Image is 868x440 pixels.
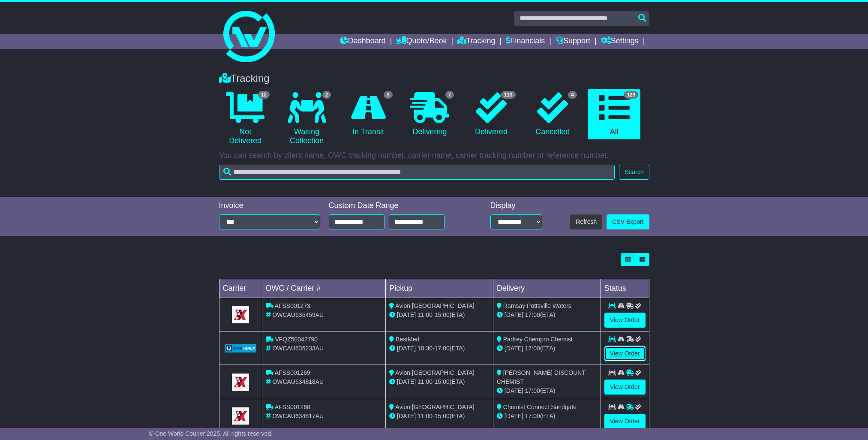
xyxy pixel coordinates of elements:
span: VFQZ50042790 [275,336,318,343]
td: Pickup [386,279,493,298]
span: BestMed [396,336,419,343]
span: OWCAU634818AU [272,378,324,385]
div: - (ETA) [389,412,490,421]
a: Quote/Book [396,34,447,49]
div: - (ETA) [389,344,490,353]
td: OWC / Carrier # [262,279,386,298]
span: 15:00 [435,378,450,385]
a: 7 Delivering [403,89,456,140]
span: 11:00 [417,413,432,419]
span: 17:00 [525,387,540,394]
a: View Order [604,346,646,361]
a: Support [556,34,590,49]
span: AFSS001273 [275,302,310,309]
div: (ETA) [497,386,597,395]
span: [DATE] [397,413,416,419]
a: View Order [604,313,646,328]
div: (ETA) [497,412,597,421]
span: Avion [GEOGRAPHIC_DATA] [395,302,474,309]
td: Carrier [219,279,262,298]
span: [DATE] [505,413,523,419]
button: Refresh [570,214,602,229]
a: 3 In Transit [342,89,394,140]
span: 17:00 [525,345,540,352]
span: [DATE] [505,345,523,352]
span: 7 [445,91,454,99]
a: Settings [601,34,639,49]
a: 129 All [588,89,640,140]
div: Custom Date Range [329,201,466,211]
a: 2 Waiting Collection [280,89,333,149]
span: 4 [568,91,577,99]
a: 12 Not Delivered [219,89,272,149]
td: Status [601,279,649,298]
span: [DATE] [397,345,416,352]
span: Ramsay Pottsville Waters [503,302,571,309]
span: AFSS001268 [275,404,310,410]
a: Financials [506,34,545,49]
span: © One World Courier 2025. All rights reserved. [149,430,273,437]
span: OWCAU634817AU [272,413,324,419]
span: [DATE] [505,311,523,318]
a: Dashboard [340,34,386,49]
div: Tracking [215,72,654,85]
span: 17:00 [525,311,540,318]
span: [DATE] [505,387,523,394]
span: OWCAU635459AU [272,311,324,318]
span: 10:30 [417,345,432,352]
p: You can search by client name, OWC tracking number, carrier name, carrier tracking number or refe... [219,151,649,160]
span: Avion [GEOGRAPHIC_DATA] [395,369,474,376]
a: View Order [604,380,646,395]
div: - (ETA) [389,377,490,386]
a: Tracking [457,34,495,49]
span: Chemist Connect Sandgate [503,404,577,410]
span: 11:00 [417,378,432,385]
img: GetCarrierServiceLogo [232,306,249,323]
a: View Order [604,414,646,429]
span: 12 [258,91,270,99]
span: Parfrey Chempro Chemist [503,336,573,343]
span: 15:00 [435,413,450,419]
img: GetCarrierServiceLogo [232,374,249,391]
a: 113 Delivered [465,89,517,140]
div: (ETA) [497,310,597,319]
span: 113 [501,91,516,99]
span: 15:00 [435,311,450,318]
div: (ETA) [497,344,597,353]
div: - (ETA) [389,310,490,319]
span: [PERSON_NAME] DISCOUNT CHEMIST [497,369,586,385]
img: GetCarrierServiceLogo [225,344,257,353]
span: [DATE] [397,378,416,385]
td: Delivery [493,279,601,298]
button: Search [619,165,649,180]
a: 4 Cancelled [526,89,579,140]
div: Display [490,201,542,211]
span: 3 [384,91,393,99]
span: AFSS001269 [275,369,310,376]
span: 17:00 [525,413,540,419]
span: 2 [322,91,331,99]
div: Invoice [219,201,320,211]
span: OWCAU635233AU [272,345,324,352]
img: GetCarrierServiceLogo [232,407,249,425]
span: 129 [624,91,638,99]
span: [DATE] [397,311,416,318]
span: 17:00 [435,345,450,352]
a: CSV Export [607,214,649,229]
span: 11:00 [417,311,432,318]
span: Avion [GEOGRAPHIC_DATA] [395,404,474,410]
